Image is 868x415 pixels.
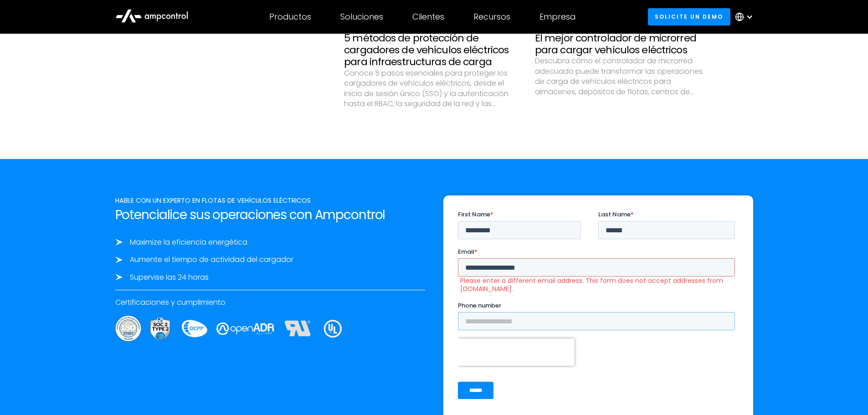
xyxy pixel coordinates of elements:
p: Descubra cómo el controlador de microrred adecuado puede transformar las operaciones de carga de ... [535,56,711,97]
p: Conoce 5 pasos esenciales para proteger los cargadores de vehículos eléctricos, desde el inicio d... [344,68,520,109]
div: Recursos [473,12,510,22]
div: Empresa [539,12,575,22]
h3: 5 métodos de protección de cargadores de vehículos eléctricos para infraestructuras de carga [344,32,520,68]
div: Certificaciones y cumplimiento [115,297,425,307]
div: Supervise las 24 horas [130,272,209,282]
div: Maximize la eficiencia energética [130,237,247,247]
iframe: Form 0 [458,210,739,407]
div: Aumente el tiempo de actividad del cargador [130,255,293,265]
div: HABLe CON UN EXPERTO EN FLOTAS DE VEHÍCULOS ELÉCTRICOS [115,195,425,205]
div: Productos [269,12,311,22]
h2: Potencialice sus operaciones con Ampcontrol [115,207,425,223]
h3: El mejor controlador de microrred para cargar vehículos eléctricos [535,32,711,56]
div: Clientes [412,12,444,22]
a: Solicite un demo [648,8,730,25]
div: Soluciones [340,12,383,22]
